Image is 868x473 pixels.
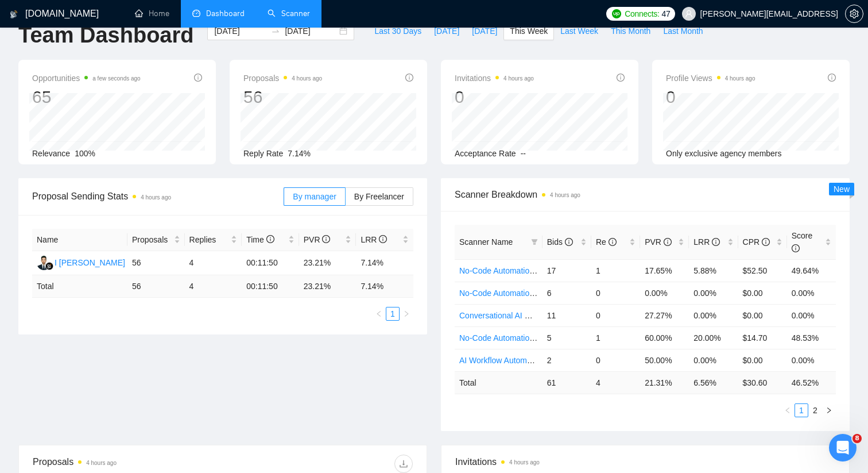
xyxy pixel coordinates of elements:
div: Proposals [33,455,223,473]
a: No-Code Automation (Budget Filters W4, Aug) [459,266,623,275]
span: info-circle [609,238,617,246]
span: Proposal Sending Stats [32,189,284,203]
span: Relevance [32,149,70,158]
span: Invitations [455,71,534,85]
span: Score [792,231,813,253]
button: [DATE] [466,22,503,40]
td: 61 [542,371,591,394]
th: Proposals [127,229,185,251]
time: 4 hours ago [86,460,117,466]
button: right [822,403,836,417]
span: download [395,459,412,468]
time: 4 hours ago [292,75,322,82]
a: Conversational AI & AI Agents (Client Filters) [459,311,618,320]
li: Previous Page [372,307,386,321]
time: a few seconds ago [92,75,140,82]
td: Total [455,371,542,394]
span: info-circle [792,244,800,252]
span: This Week [510,25,548,37]
button: Last Month [657,22,709,40]
time: 4 hours ago [509,459,540,466]
td: 17.65% [640,259,689,282]
span: Profile Views [666,71,755,85]
td: 2 [542,349,591,371]
span: By manager [293,192,336,201]
span: left [784,407,791,414]
td: 56 [127,275,185,298]
li: Next Page [822,403,836,417]
span: Time [246,235,274,244]
td: $0.00 [738,282,787,304]
a: 1 [795,404,808,417]
iframe: Intercom live chat [829,434,857,462]
td: 1 [591,259,640,282]
span: right [826,407,832,414]
span: Proposals [243,71,322,85]
td: 56 [127,251,185,275]
li: Next Page [400,307,413,321]
a: homeHome [135,9,169,18]
span: PVR [304,235,331,244]
li: 2 [808,403,822,417]
td: 0.00% [787,282,836,304]
td: 4 [185,251,242,275]
span: to [271,26,280,36]
td: $0.00 [738,349,787,371]
a: IGI [PERSON_NAME] [PERSON_NAME] [37,257,193,267]
button: setting [845,5,863,23]
div: 56 [243,86,322,108]
td: 49.64% [787,259,836,282]
span: Only exclusive agency members [666,149,782,158]
td: 5.88% [689,259,738,282]
td: 0 [591,349,640,371]
span: 47 [662,7,671,20]
td: 0.00% [689,304,738,326]
span: New [834,184,850,194]
time: 4 hours ago [550,192,580,198]
td: 00:11:50 [242,251,299,275]
div: 65 [32,86,141,108]
td: Total [32,275,127,298]
span: info-circle [565,238,573,246]
span: filter [531,239,538,245]
td: 0.00% [640,282,689,304]
button: left [781,403,795,417]
span: Bids [547,237,573,247]
a: searchScanner [268,9,310,18]
td: 0.00% [787,349,836,371]
td: 0 [591,282,640,304]
span: Reply Rate [243,149,283,158]
td: 60.00% [640,326,689,349]
span: user [685,10,693,18]
button: [DATE] [428,22,466,40]
td: 23.21% [299,251,356,275]
span: info-circle [322,235,330,243]
a: No-Code Automation (Budget Filters) [459,289,591,298]
span: 8 [852,434,862,443]
td: 6 [542,282,591,304]
span: [DATE] [434,25,459,37]
span: Last Month [663,25,703,37]
td: 20.00% [689,326,738,349]
span: info-circle [405,74,413,82]
span: Opportunities [32,71,141,85]
td: 46.52 % [787,371,836,394]
span: info-circle [712,238,720,246]
span: info-circle [762,238,770,246]
td: 0.00% [787,304,836,326]
span: Re [596,237,617,247]
a: setting [845,9,863,18]
span: filter [529,233,540,251]
img: logo [10,5,18,24]
button: download [394,455,413,473]
time: 4 hours ago [725,75,755,82]
span: PVR [645,237,672,247]
input: End date [285,25,337,37]
time: 4 hours ago [141,194,171,201]
td: 17 [542,259,591,282]
a: No-Code Automation (Client Filters) [459,333,586,343]
span: info-circle [617,74,625,82]
span: Proposals [132,233,172,246]
button: right [400,307,413,321]
img: IG [37,256,51,270]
